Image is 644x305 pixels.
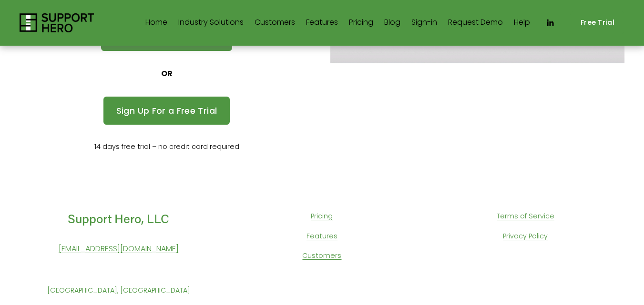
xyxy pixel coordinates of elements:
[47,285,190,295] span: [GEOGRAPHIC_DATA], [GEOGRAPHIC_DATA]
[570,11,624,34] a: Free Trial
[20,210,218,227] h4: Support Hero, LLC
[384,15,400,30] a: Blog
[161,68,173,79] strong: OR
[145,15,167,30] a: Home
[302,250,341,262] a: Customers
[20,13,94,32] img: Support Hero
[255,15,295,30] a: Customers
[178,15,244,30] a: folder dropdown
[349,15,373,30] a: Pricing
[514,15,530,30] a: Help
[311,210,333,223] a: Pricing
[545,18,555,28] a: LinkedIn
[20,141,314,153] p: 14 days free trial – no credit card required
[503,230,548,243] a: Privacy Policy
[178,16,244,30] span: Industry Solutions
[307,230,337,243] a: Features
[497,210,554,223] a: Terms of Service
[59,242,179,256] a: [EMAIL_ADDRESS][DOMAIN_NAME]
[411,15,437,30] a: Sign-in
[103,97,229,125] a: Sign Up For a Free Trial
[448,15,503,30] a: Request Demo
[306,15,338,30] a: Features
